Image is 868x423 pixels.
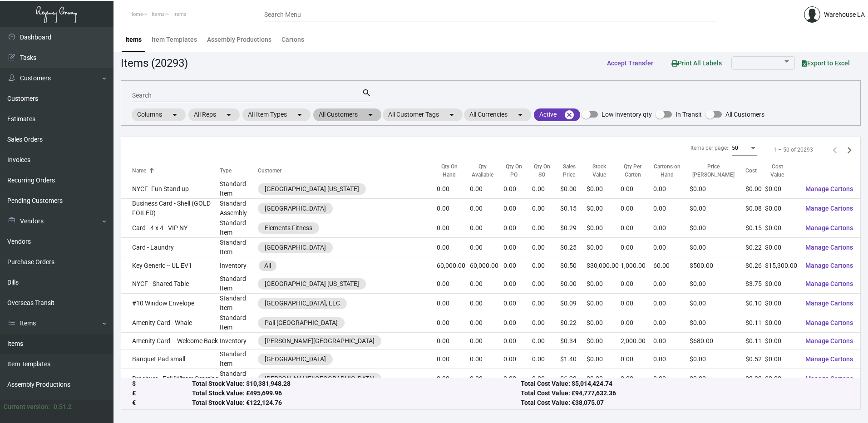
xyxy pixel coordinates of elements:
[503,274,532,294] td: 0.00
[265,243,326,252] div: [GEOGRAPHIC_DATA]
[621,369,653,389] td: 0.00
[653,369,690,389] td: 0.00
[365,109,376,120] mat-icon: arrow_drop_down
[121,274,220,294] td: NYCF - Shared Table
[121,55,188,71] div: Items (20293)
[765,179,798,199] td: $0.00
[560,313,587,333] td: $0.22
[532,369,560,389] td: 0.00
[745,218,765,238] td: $0.15
[121,313,220,333] td: Amenity Card - Whale
[798,220,860,236] button: Manage Cartons
[437,162,461,179] div: Qty On Hand
[560,349,587,369] td: $1.40
[745,199,765,218] td: $0.08
[532,313,560,333] td: 0.00
[470,162,496,179] div: Qty Available
[653,333,690,349] td: 0.00
[470,369,504,389] td: 0.00
[470,349,504,369] td: 0.00
[560,162,587,179] div: Sales Price
[587,162,621,179] div: Stock Value
[121,257,220,274] td: Key Generic -- UL EV1
[132,389,192,398] div: £
[560,199,587,218] td: $0.15
[560,218,587,238] td: $0.29
[265,374,375,384] div: [PERSON_NAME][GEOGRAPHIC_DATA]
[121,199,220,218] td: Business Card - Shell (GOLD FOILED)
[132,167,146,175] div: Name
[765,162,798,179] div: Cost Value
[54,402,72,412] div: 0.51.2
[765,257,798,274] td: $15,300.00
[258,162,437,179] th: Customer
[503,349,532,369] td: 0.00
[732,145,757,152] mat-select: Items per page:
[265,299,340,308] div: [GEOGRAPHIC_DATA], LLC
[798,200,860,216] button: Manage Cartons
[152,11,165,17] span: Items
[242,108,311,121] mat-chip: All Item Types
[690,294,745,313] td: $0.00
[220,167,258,175] div: Type
[503,238,532,257] td: 0.00
[690,313,745,333] td: $0.00
[765,238,798,257] td: $0.00
[745,257,765,274] td: $0.26
[437,218,469,238] td: 0.00
[560,179,587,199] td: $0.00
[464,108,531,121] mat-chip: All Currencies
[745,333,765,349] td: $0.11
[765,313,798,333] td: $0.00
[587,313,621,333] td: $0.00
[664,54,729,71] button: Print All Labels
[805,280,853,287] span: Manage Cartons
[265,336,375,346] div: [PERSON_NAME][GEOGRAPHIC_DATA]
[745,167,765,175] div: Cost
[745,238,765,257] td: $0.22
[745,294,765,313] td: $0.10
[560,274,587,294] td: $0.00
[437,199,469,218] td: 0.00
[798,315,860,331] button: Manage Cartons
[745,349,765,369] td: $0.52
[220,274,258,294] td: Standard Item
[132,108,186,121] mat-chip: Columns
[265,204,326,213] div: [GEOGRAPHIC_DATA]
[745,313,765,333] td: $0.11
[560,369,587,389] td: $6.29
[587,274,621,294] td: $0.00
[265,318,338,328] div: Pali [GEOGRAPHIC_DATA]
[207,35,271,44] div: Assembly Productions
[798,370,860,387] button: Manage Cartons
[470,218,504,238] td: 0.00
[446,109,457,120] mat-icon: arrow_drop_down
[560,294,587,313] td: $0.09
[125,35,142,44] div: Items
[653,294,690,313] td: 0.00
[690,274,745,294] td: $0.00
[653,238,690,257] td: 0.00
[560,257,587,274] td: $0.50
[653,257,690,274] td: 60.00
[802,59,850,67] span: Export to Excel
[121,369,220,389] td: Brochure - Fall/Winter Catering
[503,218,532,238] td: 0.00
[690,199,745,218] td: $0.00
[621,333,653,349] td: 2,000.00
[798,295,860,311] button: Manage Cartons
[223,109,234,120] mat-icon: arrow_drop_down
[607,59,653,67] span: Accept Transfer
[470,313,504,333] td: 0.00
[690,179,745,199] td: $0.00
[173,11,187,17] span: Items
[690,257,745,274] td: $500.00
[220,333,258,349] td: Inventory
[653,274,690,294] td: 0.00
[121,238,220,257] td: Card - Laundry
[587,179,621,199] td: $0.00
[795,55,857,71] button: Export to Excel
[560,162,578,179] div: Sales Price
[437,162,469,179] div: Qty On Hand
[587,257,621,274] td: $30,000.00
